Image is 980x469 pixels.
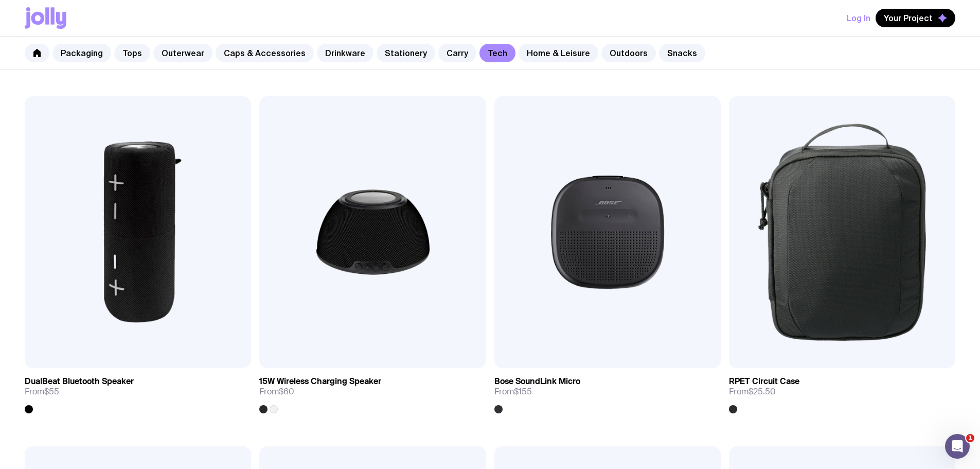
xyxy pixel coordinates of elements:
[52,44,111,62] a: Packaging
[659,44,705,62] a: Snacks
[876,9,955,27] button: Your Project
[884,13,933,23] span: Your Project
[494,368,721,413] a: Bose SoundLink MicroFrom$155
[153,44,212,62] a: Outerwear
[494,376,580,387] h3: Bose SoundLink Micro
[114,44,150,62] a: Tops
[601,44,656,62] a: Outdoors
[259,376,381,387] h3: 15W Wireless Charging Speaker
[479,44,515,62] a: Tech
[279,386,294,397] span: $60
[25,368,251,413] a: DualBeat Bluetooth SpeakerFrom$55
[847,9,870,27] button: Log In
[438,44,476,62] a: Carry
[317,44,373,62] a: Drinkware
[44,386,59,397] span: $55
[514,386,532,397] span: $155
[729,368,955,413] a: RPET Circuit CaseFrom$25.50
[25,376,134,387] h3: DualBeat Bluetooth Speaker
[377,44,435,62] a: Stationery
[729,376,799,387] h3: RPET Circuit Case
[494,387,532,397] span: From
[966,434,974,442] span: 1
[519,44,598,62] a: Home & Leisure
[945,434,970,459] iframe: Intercom live chat
[25,387,59,397] span: From
[749,386,776,397] span: $25.50
[259,368,486,413] a: 15W Wireless Charging SpeakerFrom$60
[216,44,314,62] a: Caps & Accessories
[729,387,776,397] span: From
[259,387,294,397] span: From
